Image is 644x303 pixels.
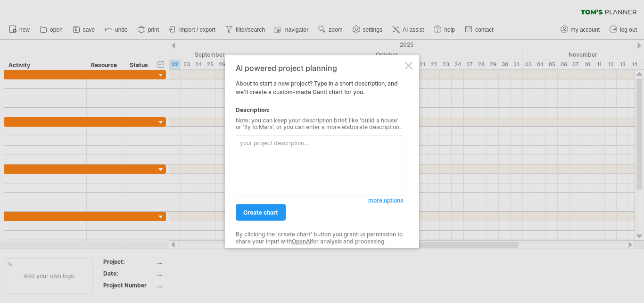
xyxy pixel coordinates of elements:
[236,63,403,72] div: AI powered project planning
[243,209,278,216] span: create chart
[236,105,403,114] div: Description:
[236,63,403,240] div: About to start a new project? Type in a short description, and we'll create a custom-made Gantt c...
[292,237,311,244] a: OpenAI
[236,117,403,130] div: Note: you can keep your description brief, like 'build a house' or 'fly to Mars', or you can ente...
[236,231,403,245] div: By clicking the 'create chart' button you grant us permission to share your input with for analys...
[368,196,403,205] a: more options
[236,204,286,221] a: create chart
[368,197,403,204] span: more options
